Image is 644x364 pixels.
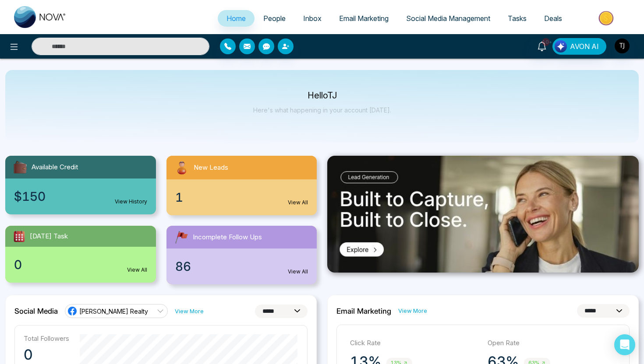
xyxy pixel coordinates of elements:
span: New Leads [194,163,228,173]
p: Hello TJ [253,92,391,99]
img: . [327,156,639,273]
img: todayTask.svg [12,229,26,243]
a: Home [218,10,255,27]
span: Inbox [303,14,322,23]
a: View More [398,307,427,315]
a: View All [288,199,308,206]
span: Social Media Management [406,14,490,23]
p: Total Followers [24,334,69,343]
a: Tasks [499,10,535,27]
img: newLeads.svg [173,159,190,176]
span: [PERSON_NAME] Realty [79,307,148,315]
h2: Social Media [14,307,58,315]
span: AVON AI [570,41,599,52]
img: Lead Flow [555,40,567,52]
img: availableCredit.svg [12,159,28,175]
a: View All [288,268,308,276]
a: 10+ [531,38,552,53]
a: Incomplete Follow Ups86View All [161,226,322,284]
span: 1 [175,188,183,206]
span: Available Credit [32,162,78,172]
img: followUps.svg [173,229,189,245]
h2: Email Marketing [336,307,391,315]
a: View More [175,307,204,315]
span: 86 [175,257,191,276]
span: Tasks [508,14,527,23]
a: Deals [535,10,571,27]
a: Social Media Management [397,10,499,27]
a: People [255,10,294,27]
a: New Leads1View All [161,156,322,215]
button: AVON AI [552,38,606,55]
img: Nova CRM Logo [14,6,67,28]
a: Inbox [294,10,330,27]
a: View All [127,266,147,274]
p: Click Rate [350,338,479,348]
span: Email Marketing [339,14,389,23]
span: $150 [14,187,46,206]
p: Here's what happening in your account [DATE]. [253,106,391,114]
span: [DATE] Task [30,231,68,241]
span: People [263,14,286,23]
a: View History [115,198,147,206]
span: 0 [14,255,22,274]
img: Market-place.gif [575,8,639,28]
span: 10+ [542,38,550,46]
span: Deals [544,14,562,23]
div: Open Intercom Messenger [614,334,635,355]
p: 0 [24,346,69,364]
a: Email Marketing [330,10,397,27]
span: Home [226,14,246,23]
img: User Avatar [615,38,630,53]
span: Incomplete Follow Ups [193,232,262,242]
p: Open Rate [488,338,616,348]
